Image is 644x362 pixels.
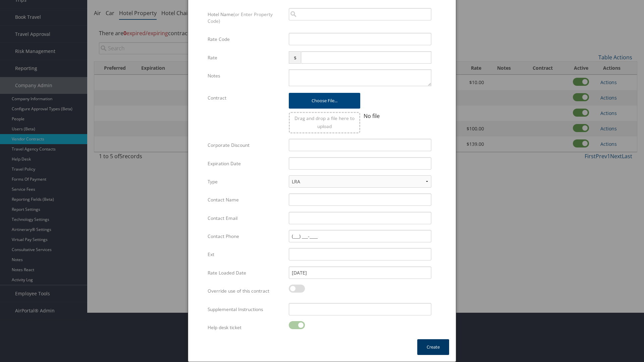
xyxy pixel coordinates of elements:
label: Type [208,175,284,188]
label: Contract [208,92,284,104]
span: Drag and drop a file here to upload [294,115,355,129]
label: Contact Name [208,193,284,206]
label: Ext [208,248,284,261]
label: Hotel Name [208,8,284,28]
label: Supplemental Instructions [208,303,284,316]
label: Override use of this contract [208,285,284,297]
label: Rate Code [208,33,284,46]
label: Expiration Date [208,157,284,170]
label: Help desk ticket [208,321,284,334]
label: Contact Email [208,212,284,225]
span: $ [289,51,301,64]
span: (or Enter Property Code) [208,11,273,24]
label: Contact Phone [208,230,284,243]
label: Rate Loaded Date [208,266,284,279]
label: Notes [208,69,284,82]
span: No file [364,112,380,120]
label: Rate [208,51,284,64]
input: (___) ___-____ [289,230,431,242]
label: Corporate Discount [208,139,284,152]
button: Create [417,339,449,355]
